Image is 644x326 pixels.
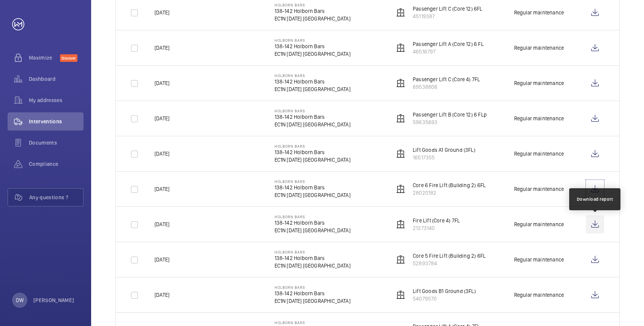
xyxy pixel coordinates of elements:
p: 138-142 Holborn Bars [275,78,350,85]
p: 138-142 Holborn Bars [275,43,350,50]
div: Regular maintenance [514,9,564,16]
p: [DATE] [155,9,169,16]
p: [DATE] [155,220,169,228]
p: Core 6 Fire Lift (Building 2) 6FL [413,181,486,189]
span: Discover [60,54,77,62]
img: elevator.svg [396,114,405,123]
span: Interventions [29,118,84,125]
img: elevator.svg [396,255,405,264]
img: elevator.svg [396,184,405,194]
p: [DATE] [155,44,169,52]
p: Lift Goods B1 Ground (3FL) [413,287,476,295]
img: elevator.svg [396,8,405,17]
p: EC1N [DATE] [GEOGRAPHIC_DATA] [275,85,350,93]
p: 138-142 Holborn Bars [275,290,350,297]
p: [DATE] [155,185,169,193]
p: Holborn Bars [275,3,350,7]
p: 59635693 [413,118,487,126]
p: 54079570 [413,295,476,302]
p: Passenger Lift C (Core 12) 6FL [413,5,482,13]
p: 69538806 [413,83,480,91]
div: Regular maintenance [514,291,564,299]
div: Regular maintenance [514,44,564,52]
p: [PERSON_NAME] [33,296,74,304]
span: Any questions ? [29,194,83,201]
div: Regular maintenance [514,220,564,228]
p: Passenger Lift C (Core 4) 7FL [413,76,480,83]
p: 28020182 [413,189,486,197]
span: Dashboard [29,75,84,83]
p: EC1N [DATE] [GEOGRAPHIC_DATA] [275,191,350,199]
p: Holborn Bars [275,38,350,43]
img: elevator.svg [396,43,405,52]
p: DW [16,296,24,304]
p: 52893784 [413,260,486,267]
p: 138-142 Holborn Bars [275,184,350,191]
p: Holborn Bars [275,179,350,184]
img: elevator.svg [396,290,405,299]
p: EC1N [DATE] [GEOGRAPHIC_DATA] [275,121,350,128]
p: Passenger Lift A (Core 12) 6 FL [413,40,484,48]
p: 46516797 [413,48,484,55]
p: Holborn Bars [275,214,350,219]
p: Holborn Bars [275,285,350,290]
p: 138-142 Holborn Bars [275,254,350,262]
p: EC1N [DATE] [GEOGRAPHIC_DATA] [275,50,350,58]
span: Compliance [29,160,84,168]
div: Regular maintenance [514,256,564,263]
p: Holborn Bars [275,250,350,254]
p: EC1N [DATE] [GEOGRAPHIC_DATA] [275,262,350,269]
div: Regular maintenance [514,115,564,122]
img: elevator.svg [396,149,405,158]
div: Download report [577,196,613,203]
img: elevator.svg [396,79,405,88]
p: [DATE] [155,150,169,157]
span: Documents [29,139,84,146]
span: My addresses [29,96,84,104]
p: Holborn Bars [275,144,350,148]
p: Holborn Bars [275,320,350,325]
p: [DATE] [155,79,169,87]
p: 45119387 [413,13,482,20]
p: Holborn Bars [275,109,350,113]
span: Maximize [29,54,60,61]
p: Lift Goods A1 Ground (3FL) [413,146,475,154]
p: EC1N [DATE] [GEOGRAPHIC_DATA] [275,297,350,305]
p: 138-142 Holborn Bars [275,113,350,121]
p: 138-142 Holborn Bars [275,7,350,15]
p: Passenger Lift B (Core 12) 6 FLp [413,111,487,118]
p: Holborn Bars [275,73,350,78]
p: EC1N [DATE] [GEOGRAPHIC_DATA] [275,156,350,164]
p: EC1N [DATE] [GEOGRAPHIC_DATA] [275,15,350,22]
div: Regular maintenance [514,185,564,193]
p: Core 5 Fire Lift (Building 2) 6FL [413,252,486,260]
p: EC1N [DATE] [GEOGRAPHIC_DATA] [275,227,350,234]
p: 21373140 [413,224,460,232]
div: Regular maintenance [514,150,564,157]
p: 138-142 Holborn Bars [275,219,350,227]
p: [DATE] [155,115,169,122]
p: [DATE] [155,291,169,299]
img: elevator.svg [396,220,405,229]
p: [DATE] [155,256,169,263]
div: Regular maintenance [514,79,564,87]
p: 16517355 [413,154,475,161]
p: 138-142 Holborn Bars [275,148,350,156]
p: Fire Lift (Core 4) 7FL [413,217,460,224]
